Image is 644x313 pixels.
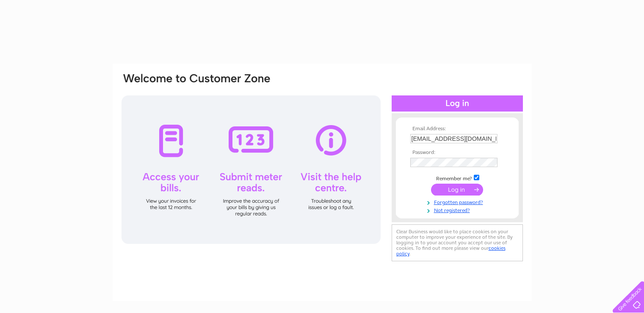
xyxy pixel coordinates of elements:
a: cookies policy [396,245,506,257]
th: Password: [408,150,506,156]
a: Not registered? [410,206,506,214]
input: Submit [431,184,483,196]
div: Clear Business would like to place cookies on your computer to improve your experience of the sit... [392,224,523,261]
td: Remember me? [408,173,506,182]
a: Forgotten password? [410,198,506,206]
th: Email Address: [408,126,506,132]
